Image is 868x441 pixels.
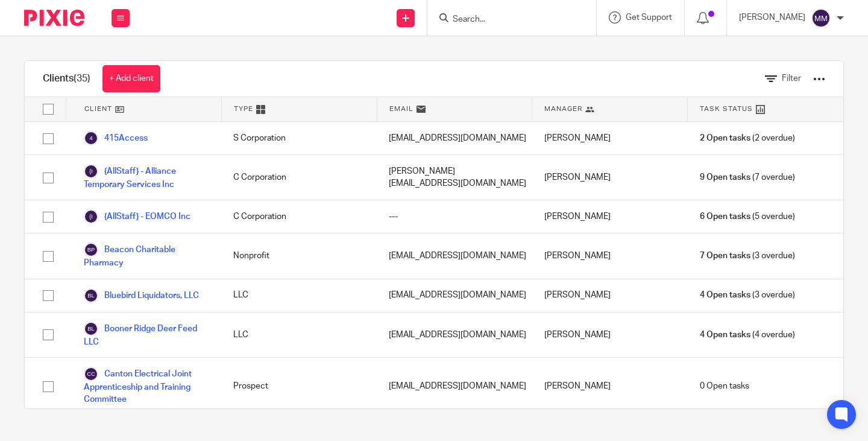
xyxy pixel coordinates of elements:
[84,164,209,191] a: {AllStaff} - Alliance Temporary Services Inc
[84,288,199,303] a: Bluebird Liquidators, LLC
[532,279,688,312] div: [PERSON_NAME]
[700,132,795,144] span: (2 overdue)
[84,322,209,348] a: Booner Ridge Deer Feed LLC
[700,380,749,392] span: 0 Open tasks
[700,132,750,144] span: 2 Open tasks
[84,104,112,114] span: Client
[700,329,750,341] span: 4 Open tasks
[43,72,90,85] h1: Clients
[84,322,98,336] img: svg%3E
[700,104,753,114] span: Task Status
[221,122,377,154] div: S Corporation
[532,358,688,415] div: [PERSON_NAME]
[24,10,84,26] img: Pixie
[102,65,160,92] a: + Add client
[84,131,148,145] a: 415Access
[377,279,532,312] div: [EMAIL_ADDRESS][DOMAIN_NAME]
[811,8,831,28] img: svg%3E
[377,233,532,278] div: [EMAIL_ADDRESS][DOMAIN_NAME]
[84,243,209,269] a: Beacon Charitable Pharmacy
[700,289,795,301] span: (3 overdue)
[84,209,98,224] img: svg%3E
[221,155,377,200] div: C Corporation
[532,155,688,200] div: [PERSON_NAME]
[544,104,582,114] span: Manager
[377,122,532,154] div: [EMAIL_ADDRESS][DOMAIN_NAME]
[37,98,60,121] input: Select all
[700,329,795,341] span: (4 overdue)
[739,11,805,24] p: [PERSON_NAME]
[221,313,377,357] div: LLC
[221,358,377,415] div: Prospect
[782,74,801,83] span: Filter
[84,243,98,257] img: svg%3E
[532,233,688,278] div: [PERSON_NAME]
[84,367,98,381] img: svg%3E
[377,358,532,415] div: [EMAIL_ADDRESS][DOMAIN_NAME]
[221,233,377,278] div: Nonprofit
[700,250,750,262] span: 7 Open tasks
[532,313,688,357] div: [PERSON_NAME]
[700,171,795,183] span: (7 overdue)
[389,104,414,114] span: Email
[234,104,253,114] span: Type
[700,211,750,223] span: 6 Open tasks
[74,74,90,83] span: (35)
[700,250,795,262] span: (3 overdue)
[377,155,532,200] div: [PERSON_NAME][EMAIL_ADDRESS][DOMAIN_NAME]
[700,289,750,301] span: 4 Open tasks
[700,171,750,183] span: 9 Open tasks
[626,13,672,22] span: Get Support
[221,200,377,233] div: C Corporation
[84,288,98,303] img: svg%3E
[84,209,190,224] a: {AllStaff} - EOMCO Inc
[84,367,209,406] a: Canton Electrical Joint Apprenticeship and Training Committee
[532,122,688,154] div: [PERSON_NAME]
[221,279,377,312] div: LLC
[451,14,560,25] input: Search
[84,131,98,145] img: svg%3E
[377,313,532,357] div: [EMAIL_ADDRESS][DOMAIN_NAME]
[377,200,532,233] div: ---
[84,164,98,179] img: svg%3E
[700,211,795,223] span: (5 overdue)
[532,200,688,233] div: [PERSON_NAME]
